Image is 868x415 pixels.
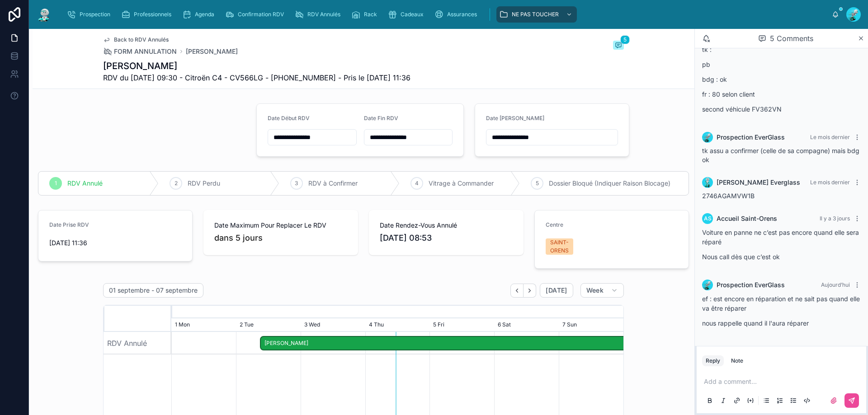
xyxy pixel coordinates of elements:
[36,7,52,22] img: App logo
[546,286,567,294] span: [DATE]
[186,47,238,56] a: [PERSON_NAME]
[820,215,850,222] span: Il y a 3 jours
[496,6,577,23] a: NE PAS TOUCHER
[702,104,861,114] p: second véhicule FV362VN
[364,115,398,121] span: Date Fin RDV
[364,11,377,18] span: Rack
[60,5,832,24] div: scrollable content
[620,35,630,44] span: 5
[810,179,850,186] span: Le mois dernier
[717,214,777,223] span: Accueil Saint-Orens
[171,318,236,332] div: 1 Mon
[731,357,743,364] div: Note
[702,355,724,366] button: Reply
[702,252,861,261] p: Nous call dès que c’est ok
[429,179,494,188] span: Vitrage à Commander
[550,238,569,255] div: SAINT-ORENS
[702,75,861,84] p: bdg : ok
[380,232,513,244] span: [DATE] 08:53
[702,228,861,247] p: Voiture en panne ne c’est pas encore quand elle sera réparé
[717,280,785,289] span: Prospection EverGlass
[810,134,850,140] span: Le mois dernier
[613,41,624,51] button: 5
[540,283,573,298] button: [DATE]
[770,33,813,44] span: 5 Comments
[134,11,171,18] span: Professionnels
[118,6,178,23] a: Professionnels
[702,60,861,69] p: pb
[349,6,383,23] a: Rack
[55,180,57,187] span: 1
[114,47,177,56] span: FORM ANNULATION
[586,286,604,294] span: Week
[549,179,670,188] span: Dossier Bloqué (Indiquer Raison Blocage)
[295,180,298,187] span: 3
[580,283,624,298] button: Week
[64,6,117,23] a: Prospection
[702,147,859,163] span: tk assu a confirmer (celle de sa compagne) mais bdg ok
[103,60,410,72] h1: [PERSON_NAME]
[432,6,483,23] a: Assurances
[494,318,559,332] div: 6 Sat
[188,179,220,188] span: RDV Perdu
[385,6,430,23] a: Cadeaux
[80,11,110,18] span: Prospection
[114,36,169,43] span: Back to RDV Annulés
[195,11,214,18] span: Agenda
[301,318,365,332] div: 3 Wed
[109,286,198,295] h2: 01 septembre - 07 septembre
[415,180,419,187] span: 4
[49,221,89,228] span: Date Prise RDV
[821,281,850,288] span: Aujourd’hui
[103,36,169,43] a: Back to RDV Annulés
[307,11,340,18] span: RDV Annulés
[268,115,310,121] span: Date Début RDV
[380,221,513,230] span: Date Rendez-Vous Annulé
[447,11,477,18] span: Assurances
[214,221,347,230] span: Date Maximum Pour Replacer Le RDV
[702,89,861,99] p: fr : 80 selon client
[222,6,290,23] a: Confirmation RDV
[260,336,758,351] div: Adrien Vantrepotte
[702,45,861,54] p: tk :
[292,6,347,23] a: RDV Annulés
[704,215,712,222] span: AS
[702,318,861,328] p: nous rappelle quand il l'aura réparer
[401,11,424,18] span: Cadeaux
[512,11,559,18] span: NE PAS TOUCHER
[67,179,103,188] span: RDV Annulé
[261,336,757,351] span: [PERSON_NAME]
[214,232,263,244] p: dans 5 jours
[238,11,284,18] span: Confirmation RDV
[702,192,755,200] span: 2746AGAMVW1B
[702,294,861,313] p: ef : est encore en réparation et ne sait pas quand elle va être réparer
[717,133,785,142] span: Prospection EverGlass
[546,221,563,228] span: Centre
[559,318,623,332] div: 7 Sun
[486,115,544,121] span: Date [PERSON_NAME]
[175,180,178,187] span: 2
[308,179,358,188] span: RDV à Confirmer
[179,6,221,23] a: Agenda
[536,180,539,187] span: 5
[365,318,430,332] div: 4 Thu
[103,72,410,83] span: RDV du [DATE] 09:30 - Citroën C4 - CV566LG - [PHONE_NUMBER] - Pris le [DATE] 11:36
[103,47,177,56] a: FORM ANNULATION
[727,355,747,366] button: Note
[429,318,494,332] div: 5 Fri
[717,178,800,187] span: [PERSON_NAME] Everglass
[49,238,181,247] span: [DATE] 11:36
[236,318,301,332] div: 2 Tue
[104,332,171,354] div: RDV Annulé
